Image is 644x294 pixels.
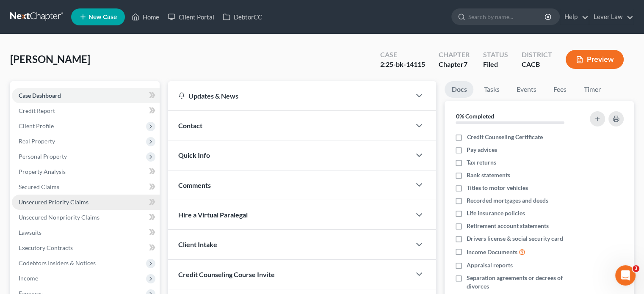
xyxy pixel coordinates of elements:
[19,168,66,175] span: Property Analysis
[467,184,528,192] span: Titles to motor vehicles
[546,81,573,98] a: Fees
[178,211,248,219] span: Hire a Virtual Paralegal
[19,137,55,145] span: Real Property
[19,198,88,206] span: Unsecured Priority Claims
[522,60,552,69] div: CACB
[467,171,510,179] span: Bank statements
[19,244,73,251] span: Executory Contracts
[12,210,160,225] a: Unsecured Nonpriority Claims
[12,195,160,210] a: Unsecured Priority Claims
[12,88,160,103] a: Case Dashboard
[577,81,607,98] a: Timer
[12,103,160,118] a: Credit Report
[467,133,542,141] span: Credit Counseling Certificate
[464,60,467,68] span: 7
[19,153,67,160] span: Personal Property
[19,214,100,221] span: Unsecured Nonpriority Claims
[10,53,90,65] span: [PERSON_NAME]
[19,229,41,236] span: Lawsuits
[522,50,552,60] div: District
[380,50,425,60] div: Case
[560,9,589,25] a: Help
[467,209,525,217] span: Life insurance policies
[12,240,160,256] a: Executory Contracts
[19,92,61,99] span: Case Dashboard
[509,81,543,98] a: Events
[178,91,401,100] div: Updates & News
[19,183,59,190] span: Secured Claims
[467,222,549,230] span: Retirement account statements
[439,50,470,60] div: Chapter
[19,122,54,129] span: Client Profile
[178,181,211,189] span: Comments
[19,275,38,282] span: Income
[439,60,470,69] div: Chapter
[218,9,266,25] a: DebtorCC
[483,60,508,69] div: Filed
[467,158,496,167] span: Tax returns
[467,196,548,205] span: Recorded mortgages and deeds
[178,240,217,248] span: Client Intake
[467,146,497,154] span: Pay advices
[445,81,473,98] a: Docs
[178,270,275,278] span: Credit Counseling Course Invite
[19,259,96,267] span: Codebtors Insiders & Notices
[467,261,513,269] span: Appraisal reports
[178,151,210,159] span: Quick Info
[468,9,546,25] input: Search by name...
[483,50,508,60] div: Status
[178,121,202,129] span: Contact
[163,9,218,25] a: Client Portal
[615,265,636,286] iframe: Intercom live chat
[380,60,425,69] div: 2:25-bk-14115
[566,50,624,69] button: Preview
[12,179,160,195] a: Secured Claims
[467,274,579,291] span: Separation agreements or decrees of divorces
[477,81,506,98] a: Tasks
[12,164,160,179] a: Property Analysis
[467,248,517,256] span: Income Documents
[127,9,163,25] a: Home
[633,265,639,272] span: 3
[589,9,633,25] a: Lever Law
[19,107,55,114] span: Credit Report
[12,225,160,240] a: Lawsuits
[88,14,117,20] span: New Case
[456,113,494,120] strong: 0% Completed
[467,234,563,243] span: Drivers license & social security card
